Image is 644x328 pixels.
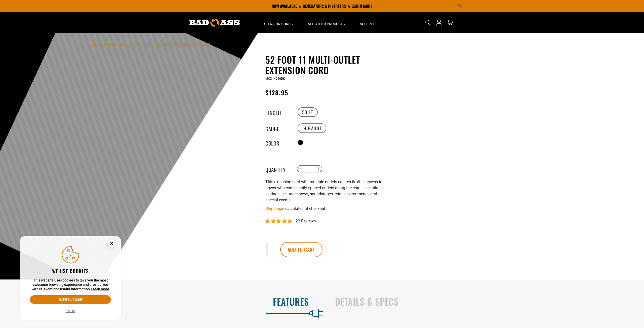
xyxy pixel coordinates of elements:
aside: Cookie Consent [20,236,121,320]
a: Learn more [91,287,109,291]
h2: We use cookies [30,268,111,274]
span: This extension cord with multiple outlets creates flexible access to power with consistently spac... [265,179,384,202]
nav: breadcrumbs [91,41,210,47]
img: Bad Ass Extension Cords [189,19,240,27]
span: Apparel [360,22,375,26]
h2: Details & Specs [335,296,633,307]
span: MOX14050BK [265,77,285,80]
label: 50 FT [298,107,318,117]
h1: 52 Foot 11 Multi-Outlet Extension Cord [265,54,389,75]
a: Return to Collection [128,42,154,46]
span: 52 Foot 11 Multi-Outlet Extension Cord [157,42,210,46]
a: Bad Ass Extension Cords [91,42,125,46]
button: Decline [64,309,77,314]
label: 14 Gauge [298,123,327,133]
p: This website uses cookies to give you the most awesome browsing experience and provide you with r... [30,278,111,292]
summary: Search [424,19,432,27]
legend: Color [265,139,291,146]
span: $128.95 [265,88,289,97]
span: 4.95 stars [265,219,293,224]
button: Accept all & close [30,295,111,304]
a: Shipping [265,206,281,211]
span: 22 reviews [296,219,316,223]
legend: Gauge [265,125,291,131]
legend: Length [265,109,291,115]
label: Quantity [265,166,291,172]
button: Add to cart [280,242,323,257]
div: is calculated at checkout. [265,205,389,212]
h2: Features [11,296,309,307]
summary: Apparel [352,12,382,33]
summary: Extension Cords [254,12,300,33]
span: › [155,42,156,46]
summary: All Other Products [300,12,352,33]
span: › [126,42,127,46]
span: Extension Cords [262,22,293,26]
span: All Other Products [308,22,345,26]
